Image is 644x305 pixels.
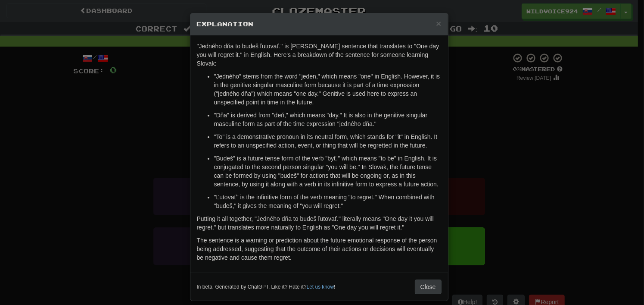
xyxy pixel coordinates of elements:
a: Let us know [307,284,334,290]
button: Close [415,280,442,294]
p: "Budeš" is a future tense form of the verb "byť," which means "to be" in English. It is conjugate... [214,154,442,189]
p: "Jedného dňa to budeš ľutovať." is [PERSON_NAME] sentence that translates to "One day you will re... [197,42,442,68]
p: "Dňa" is derived from "deň," which means "day." It is also in the genitive singular masculine for... [214,111,442,128]
p: "Ľutovať" is the infinitive form of the verb meaning "to regret." When combined with "budeš," it ... [214,193,442,210]
p: "Jedného" stems from the word "jeden," which means "one" in English. However, it is in the geniti... [214,72,442,107]
p: "To" is a demonstrative pronoun in its neutral form, which stands for "it" in English. It refers ... [214,132,442,150]
button: Close [436,19,441,28]
small: In beta. Generated by ChatGPT. Like it? Hate it? ! [197,283,336,291]
h5: Explanation [197,20,442,28]
p: Putting it all together, "Jedného dňa to budeš ľutovať." literally means "One day it you will reg... [197,214,442,232]
span: × [436,19,441,28]
p: The sentence is a warning or prediction about the future emotional response of the person being a... [197,236,442,262]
